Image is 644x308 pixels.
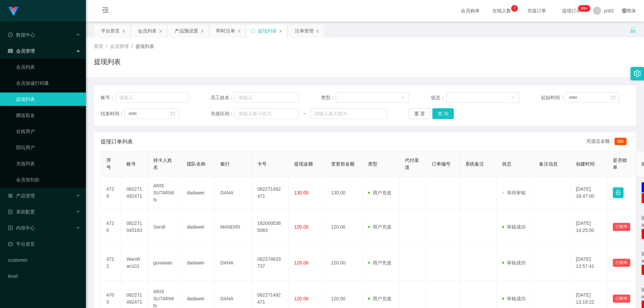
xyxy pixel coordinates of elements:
[148,245,181,281] td: gunawan
[326,177,363,209] td: 130.00
[115,92,189,103] input: 请输入
[220,161,230,167] span: 银行
[295,24,314,37] div: 注单管理
[511,96,515,100] i: 图标: down
[299,110,310,117] span: ~
[559,8,584,13] span: 提现订单
[257,161,267,167] span: 卡号
[614,138,627,145] span: 980
[216,24,235,37] div: 即时注单
[101,110,124,117] span: 结束时间：
[541,94,565,101] span: 起始时间：
[613,259,630,267] button: 已锁单
[8,7,19,16] img: logo.9652507e.png
[321,94,336,101] span: 类型：
[613,187,624,198] button: 图标: lock
[215,245,252,281] td: DANA
[136,44,154,49] span: 提现列表
[175,24,198,37] div: 产品预设置
[586,138,629,146] div: 充值总金额：
[101,24,120,37] div: 平台首页
[252,245,289,281] td: 082374633737
[211,110,234,117] span: 充值区间：
[331,161,355,167] span: 变更前金额
[234,108,299,119] input: 请输入最小值为
[279,29,283,33] i: 图标: close
[8,32,35,38] span: 数据中心
[310,108,387,119] input: 请输入最大值为
[613,295,630,303] button: 已锁单
[8,237,80,251] a: 图标: dashboard平台首页
[106,158,111,170] span: 序号
[432,161,450,167] span: 订单编号
[502,296,526,301] span: 审核成功
[237,29,241,33] i: 图标: close
[502,190,526,195] span: 等待审核
[181,245,215,281] td: dadawei
[571,177,607,209] td: [DATE] 16:47:00
[16,93,80,106] a: 提现列表
[409,108,430,119] button: 重 置
[8,209,13,214] i: 图标: form
[294,161,313,167] span: 提现金额
[148,209,181,245] td: Sandi
[294,190,309,195] span: 130.00
[8,253,80,267] a: customer
[16,109,80,122] a: 赠送彩金
[401,96,405,100] i: 图标: down
[368,296,391,301] span: 用户充值
[211,94,234,101] span: 员工姓名：
[101,138,133,146] span: 提现订单列表
[539,161,558,167] span: 备注信息
[8,226,13,230] i: 图标: profile
[613,158,627,170] span: 是否锁单
[316,29,320,33] i: 图标: close
[200,29,204,33] i: 图标: close
[489,8,515,13] span: 在线人数
[294,224,309,230] span: 120.00
[431,94,446,101] span: 状态：
[622,8,627,13] i: 图标: global
[170,111,175,116] i: 图标: calendar
[215,209,252,245] td: MANDIRI
[524,8,549,13] span: 充值订单
[405,158,419,170] span: 代付渠道
[613,223,630,231] button: 已锁单
[16,125,80,138] a: 在线用户
[94,57,121,67] h1: 提现列表
[101,245,121,281] td: 4712
[121,177,148,209] td: 082271492471
[576,161,595,167] span: 创建时间
[326,209,363,245] td: 120.00
[187,161,206,167] span: 团队名称
[502,224,526,230] span: 审核成功
[8,193,13,198] i: 图标: appstore-o
[106,44,107,49] span: /
[234,92,299,103] input: 请输入
[502,260,526,265] span: 审核成功
[148,177,181,209] td: ARIS SUTARMIN
[571,209,607,245] td: [DATE] 14:25:00
[138,24,157,37] div: 会员列表
[16,76,80,90] a: 会员加减打码量
[101,209,121,245] td: 4720
[94,44,103,49] span: 首页
[126,161,136,167] span: 账号
[465,161,484,167] span: 系统备注
[252,209,289,245] td: 1620005365063
[131,44,133,49] span: /
[326,245,363,281] td: 120.00
[8,33,13,37] i: 图标: check-circle-o
[8,225,35,231] span: 内容中心
[181,177,215,209] td: dadawei
[8,48,35,54] span: 会员管理
[8,209,35,214] span: 系统配置
[611,95,615,100] i: 图标: calendar
[251,28,255,33] i: 图标: sync
[16,60,80,74] a: 会员列表
[159,29,163,33] i: 图标: close
[110,44,129,49] span: 会员管理
[368,161,377,167] span: 类型
[294,260,309,265] span: 120.00
[8,269,80,283] a: level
